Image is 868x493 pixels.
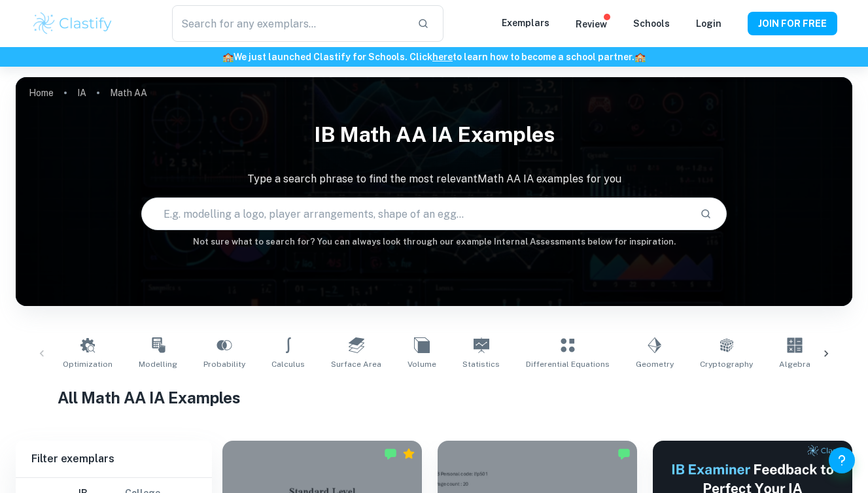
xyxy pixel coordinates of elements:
[172,5,406,42] input: Search for any exemplars...
[29,84,54,102] a: Home
[408,358,436,370] span: Volume
[748,12,837,35] button: JOIN FOR FREE
[634,52,646,62] span: 🏫
[31,10,114,37] img: Clastify logo
[142,195,689,232] input: E.g. modelling a logo, player arrangements, shape of an egg...
[384,447,397,460] img: Marked
[402,447,415,460] div: Premium
[695,203,717,225] button: Search
[462,358,500,370] span: Statistics
[331,358,381,370] span: Surface Area
[139,358,177,370] span: Modelling
[617,447,631,460] img: Marked
[700,358,753,370] span: Cryptography
[696,18,721,29] a: Login
[77,84,86,102] a: IA
[271,358,305,370] span: Calculus
[110,86,147,100] p: Math AA
[779,358,810,370] span: Algebra
[633,18,670,29] a: Schools
[222,52,234,62] span: 🏫
[3,50,865,64] h6: We just launched Clastify for Schools. Click to learn how to become a school partner.
[502,16,549,30] p: Exemplars
[16,235,852,248] h6: Not sure what to search for? You can always look through our example Internal Assessments below f...
[432,52,453,62] a: here
[576,17,607,31] p: Review
[63,358,113,370] span: Optimization
[16,114,852,156] h1: IB Math AA IA examples
[636,358,674,370] span: Geometry
[16,441,212,477] h6: Filter exemplars
[16,171,852,187] p: Type a search phrase to find the most relevant Math AA IA examples for you
[829,447,855,473] button: Help and Feedback
[526,358,610,370] span: Differential Equations
[203,358,245,370] span: Probability
[58,386,810,409] h1: All Math AA IA Examples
